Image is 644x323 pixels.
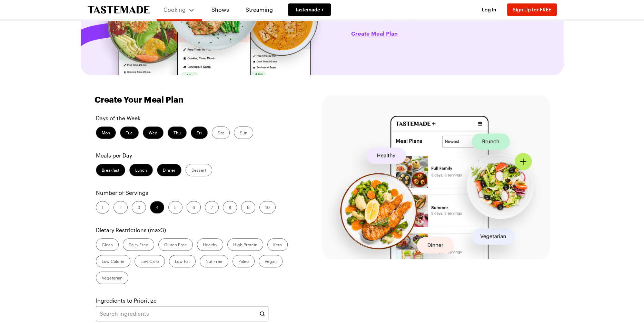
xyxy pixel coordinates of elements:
[212,126,230,139] label: Sat
[96,296,157,305] label: Ingredients to Prioritize
[267,238,288,251] label: Keto
[129,164,153,176] label: Lunch
[96,164,125,176] label: Breakfast
[191,126,208,139] label: Fri
[482,7,496,12] span: Log In
[232,255,255,267] label: Paleo
[187,201,201,213] label: 6
[96,114,300,122] p: Days of the Week
[513,7,551,12] span: Sign Up for FREE
[88,6,150,14] a: To Tastemade Home Page
[95,95,184,104] h1: Create Your Meal Plan
[96,189,300,197] p: Number of Servings
[197,238,223,251] label: Healthy
[96,238,119,251] label: Clean
[227,238,263,251] label: High Protein
[475,6,503,13] button: Log In
[132,201,146,213] label: 3
[96,201,109,213] label: 1
[295,6,324,13] span: Tastemade +
[135,255,165,267] label: Low Carb
[120,126,139,139] label: Tue
[143,126,164,139] label: Wed
[241,201,255,213] label: 9
[351,30,398,37] button: Create Meal Plan
[157,164,181,176] label: Dinner
[234,126,253,139] label: Sun
[158,238,193,251] label: Gluten Free
[164,3,195,17] button: Cooking
[169,255,196,267] label: Low Fat
[205,201,219,213] label: 7
[96,126,116,139] label: Mon
[96,272,128,284] label: Vegetarian
[113,201,128,213] label: 2
[200,255,228,267] label: Nut Free
[259,255,283,267] label: Vegan
[223,201,237,213] label: 8
[96,255,130,267] label: Low Calorie
[96,306,268,321] input: Search ingredients
[150,201,164,213] label: 4
[259,201,276,213] label: 10
[123,238,154,251] label: Dairy Free
[507,3,557,16] button: Sign Up for FREE
[288,3,331,16] a: Tastemade +
[168,201,182,213] label: 5
[96,226,300,234] p: Dietary Restrictions (max 3 )
[164,6,186,13] span: Cooking
[186,164,212,176] label: Dessert
[168,126,187,139] label: Thu
[96,151,300,160] p: Meals per Day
